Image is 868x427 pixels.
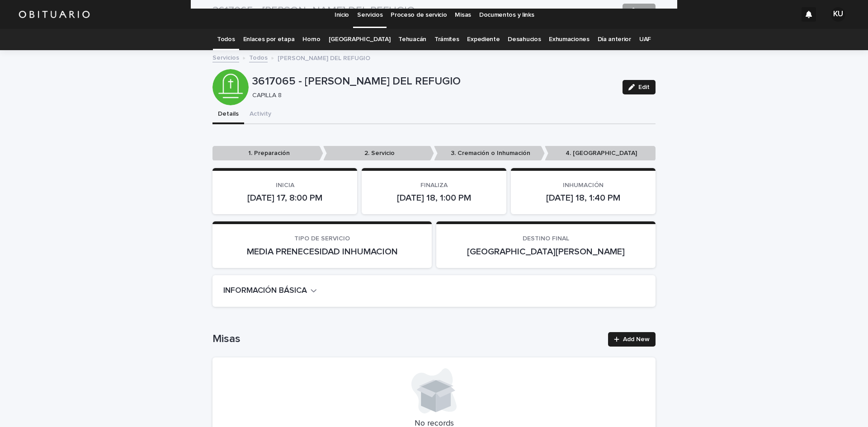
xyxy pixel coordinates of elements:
a: Todos [217,29,235,50]
p: [DATE] 18, 1:40 PM [522,192,645,203]
span: INICIA [276,182,294,188]
span: Edit [638,84,650,90]
span: INHUMACIÓN [563,182,604,188]
p: 3. Cremación o Inhumación [434,146,545,161]
h2: INFORMACIÓN BÁSICA [223,286,307,296]
p: 2. Servicio [323,146,434,161]
a: Exhumaciones [549,29,589,50]
p: 3617065 - [PERSON_NAME] DEL REFUGIO [252,75,615,88]
p: CAPILLA 8 [252,92,612,99]
span: FINALIZA [420,182,448,188]
p: [GEOGRAPHIC_DATA][PERSON_NAME] [447,246,645,257]
span: DESTINO FINAL [523,235,569,242]
span: Add New [623,336,650,343]
a: Día anterior [598,29,631,50]
p: [DATE] 17, 8:00 PM [223,192,346,203]
p: 4. [GEOGRAPHIC_DATA] [545,146,656,161]
a: Horno [302,29,320,50]
p: [DATE] 18, 1:00 PM [373,192,495,203]
a: Tehuacán [398,29,426,50]
button: Activity [244,105,277,124]
a: Servicios [212,52,239,62]
a: Trámites [434,29,459,50]
a: [GEOGRAPHIC_DATA] [329,29,391,50]
a: Todos [249,52,268,62]
a: UAF [639,29,651,50]
a: Desahucios [508,29,541,50]
a: Expediente [467,29,500,50]
p: MEDIA PRENECESIDAD INHUMACION [223,246,421,257]
div: KU [831,7,845,22]
button: Details [212,105,244,124]
button: INFORMACIÓN BÁSICA [223,286,317,296]
h1: Misas [212,333,603,346]
span: TIPO DE SERVICIO [294,235,350,242]
p: 1. Preparación [212,146,323,161]
a: Add New [608,332,656,347]
a: Enlaces por etapa [243,29,295,50]
button: Edit [623,80,656,94]
img: HUM7g2VNRLqGMmR9WVqf [18,5,90,23]
p: [PERSON_NAME] DEL REFUGIO [278,52,370,62]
